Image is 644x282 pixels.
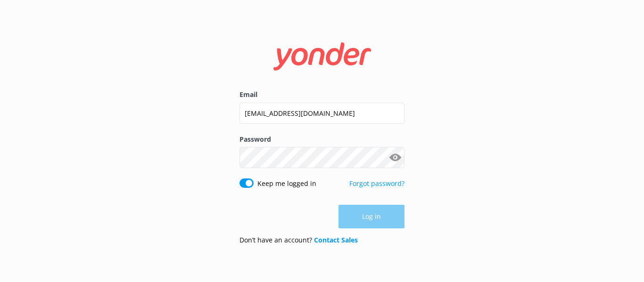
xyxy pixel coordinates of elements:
p: Don’t have an account? [239,235,358,245]
a: Forgot password? [349,179,405,188]
label: Email [239,89,405,100]
label: Keep me logged in [257,178,316,189]
input: user@emailaddress.com [239,103,405,124]
button: Show password [386,148,405,167]
a: Contact Sales [314,235,358,244]
label: Password [239,134,405,145]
